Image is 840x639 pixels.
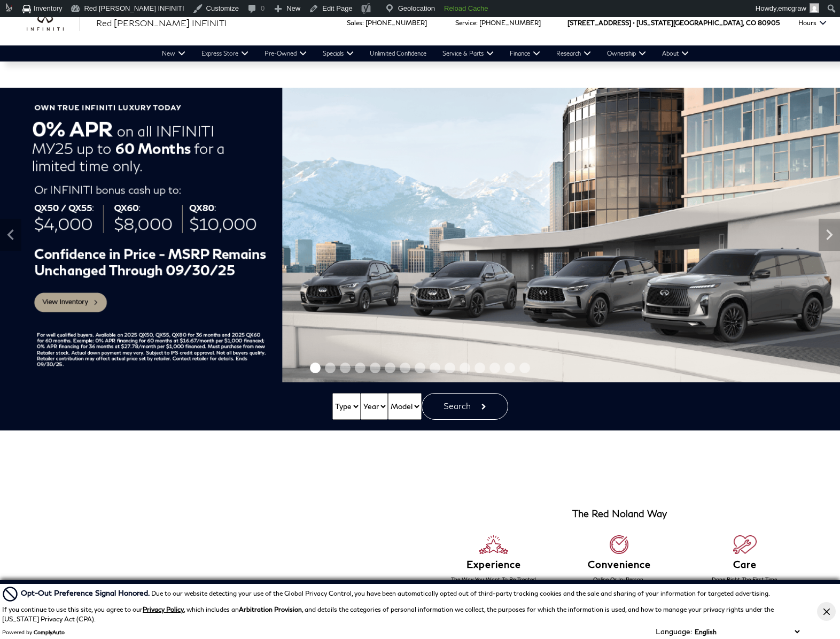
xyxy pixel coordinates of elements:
[370,363,380,373] span: Go to slide 5
[239,605,302,613] strong: Arbitration Provision
[96,17,227,29] a: Red [PERSON_NAME] INFINITI
[599,45,654,61] a: Ownership
[556,559,682,570] h6: Convenience
[347,19,362,27] span: Sales
[310,363,321,373] span: Go to slide 1
[548,45,599,61] a: Research
[460,363,470,373] span: Go to slide 11
[256,45,315,61] a: Pre-Owned
[365,19,427,27] a: [PHONE_NUMBER]
[489,363,500,373] span: Go to slide 13
[400,363,410,373] span: Go to slide 7
[21,587,770,598] div: Due to our website detecting your use of the Global Privacy Control, you have been automatically ...
[340,363,351,373] span: Go to slide 3
[422,393,508,420] button: Search
[315,45,362,61] a: Specials
[712,576,779,589] span: Done Right The First Time, Valet Pick-Up & Delivery
[431,559,556,570] h6: Experience
[654,45,697,61] a: About
[385,363,395,373] span: Go to slide 6
[27,14,80,32] img: INFINITI
[415,363,425,373] span: Go to slide 8
[656,628,692,635] div: Language:
[445,363,455,373] span: Go to slide 10
[434,45,502,61] a: Service & Parts
[455,19,476,27] span: Service
[692,627,802,637] select: Language Select
[362,19,364,27] span: :
[388,393,422,420] select: Vehicle Model
[2,605,774,623] p: If you continue to use this site, you agree to our , which includes an , and details the categori...
[325,363,336,373] span: Go to slide 2
[96,18,227,28] span: Red [PERSON_NAME] INFINITI
[2,629,65,635] div: Powered by
[27,14,80,32] a: infiniti
[584,576,654,589] span: Online Or In-Person, Shop & Buy How You Want
[430,363,440,373] span: Go to slide 9
[193,45,256,61] a: Express Store
[355,363,365,373] span: Go to slide 4
[572,509,667,519] h3: The Red Noland Way
[34,629,65,635] a: ComplyAuto
[361,393,388,420] select: Vehicle Year
[817,602,836,621] button: Close Button
[504,363,515,373] span: Go to slide 14
[154,45,193,61] a: New
[519,363,530,373] span: Go to slide 15
[332,393,361,420] select: Vehicle Type
[682,559,808,570] h6: Care
[476,19,478,27] span: :
[567,19,780,27] a: [STREET_ADDRESS] • [US_STATE][GEOGRAPHIC_DATA], CO 80905
[475,363,485,373] span: Go to slide 12
[502,45,548,61] a: Finance
[451,576,536,589] span: The Way You Want To Be Treated And Then Some
[154,45,697,61] nav: Main Navigation
[479,19,541,27] a: [PHONE_NUMBER]
[362,45,434,61] a: Unlimited Confidence
[143,605,184,613] a: Privacy Policy
[819,219,840,251] div: Next
[21,588,151,597] span: Opt-Out Preference Signal Honored .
